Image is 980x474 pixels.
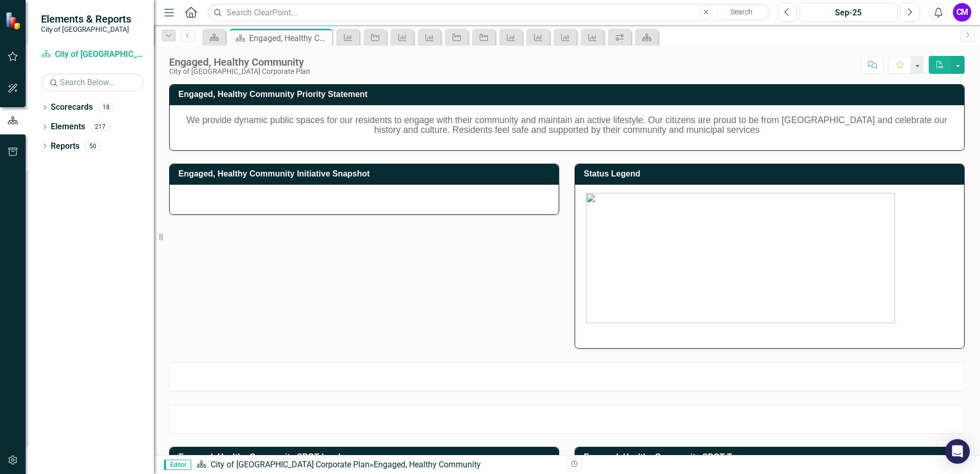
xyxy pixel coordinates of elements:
[178,90,959,99] h3: Engaged, Healthy Community Priority Statement
[803,7,894,19] div: Sep-25
[211,460,370,469] a: City of [GEOGRAPHIC_DATA] Corporate Plan
[249,32,330,45] div: Engaged, Healthy Community
[169,56,310,68] div: Engaged, Healthy Community
[41,49,144,61] a: City of [GEOGRAPHIC_DATA] Corporate Plan
[945,439,970,464] div: Open Intercom Messenger
[374,460,481,469] div: Engaged, Healthy Community
[716,5,767,19] button: Search
[85,142,101,150] div: 50
[41,25,131,33] small: City of [GEOGRAPHIC_DATA]
[180,115,953,135] h5: We provide dynamic public spaces for our residents to engage with their community and maintain an...
[196,459,559,471] div: »
[178,169,554,179] h3: Engaged, Healthy Community Initiative Snapshot
[51,141,79,152] a: Reports
[953,3,971,22] button: CM
[584,169,959,179] h3: Status Legend
[90,123,110,131] div: 217
[208,4,770,22] input: Search ClearPoint...
[51,121,85,133] a: Elements
[41,13,131,25] span: Elements & Reports
[584,452,959,462] h3: Engaged, Healthy Community SPOT Team
[5,11,23,29] img: ClearPoint Strategy
[730,8,752,16] span: Search
[800,3,897,22] button: Sep-25
[178,452,554,462] h3: Engaged, Healthy Community SPOT Lead
[51,102,93,113] a: Scorecards
[164,460,191,470] span: Editor
[98,103,114,112] div: 18
[41,73,144,91] input: Search Below...
[169,68,310,75] div: City of [GEOGRAPHIC_DATA] Corporate Plan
